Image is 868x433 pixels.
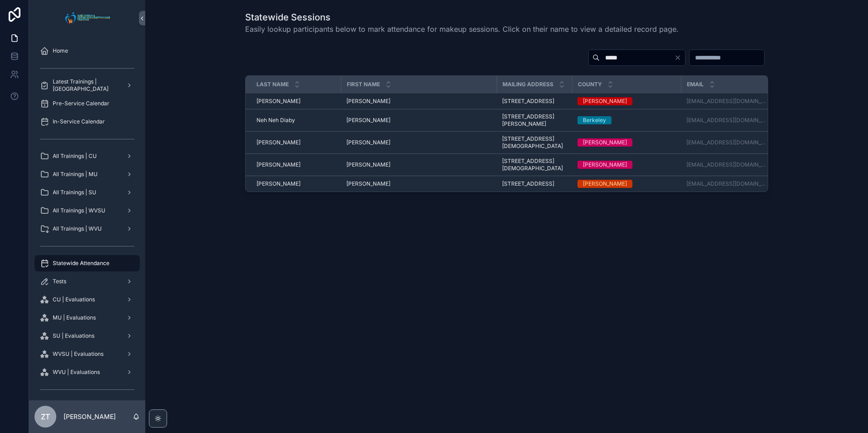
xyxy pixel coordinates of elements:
a: [STREET_ADDRESS] [502,98,567,105]
a: WVU | Evaluations [35,364,140,380]
span: All Trainings | WVU [53,225,102,232]
a: All Trainings | WVSU [35,202,140,219]
span: SU | Evaluations [53,332,94,340]
span: [PERSON_NAME] [256,139,301,146]
span: First Name [347,81,380,88]
a: [PERSON_NAME] [346,161,491,168]
a: [EMAIL_ADDRESS][DOMAIN_NAME] [686,117,768,124]
a: In-Service Calendar [35,113,140,130]
a: [PERSON_NAME] [346,98,491,105]
span: Tests [53,278,66,285]
a: Berkeley [577,116,676,124]
span: WVSU | Evaluations [53,350,104,358]
a: [EMAIL_ADDRESS][DOMAIN_NAME] [686,98,768,105]
a: [PERSON_NAME] [256,180,335,187]
span: All Trainings | MU [53,171,98,178]
div: Berkeley [583,116,606,124]
a: [PERSON_NAME] [577,138,676,147]
a: [PERSON_NAME] [577,161,676,169]
span: [PERSON_NAME] [346,161,390,168]
a: MU | Evaluations [35,310,140,326]
span: Home [53,47,68,54]
span: In-Service Calendar [53,118,105,125]
a: [STREET_ADDRESS][DEMOGRAPHIC_DATA] [502,157,567,172]
div: [PERSON_NAME] [583,180,627,188]
span: [PERSON_NAME] [346,117,390,124]
a: [STREET_ADDRESS] [502,180,567,187]
span: Easily lookup participants below to mark attendance for makeup sessions. Click on their name to v... [245,24,679,34]
span: Last Name [256,81,289,88]
span: Mailing Address [503,81,553,88]
a: [STREET_ADDRESS][PERSON_NAME] [502,113,567,128]
span: CU | Evaluations [53,296,95,303]
span: [PERSON_NAME] [256,98,301,105]
span: [PERSON_NAME] [256,161,301,168]
span: All Trainings | SU [53,189,96,196]
a: [EMAIL_ADDRESS][DOMAIN_NAME] [686,161,768,168]
a: Home [35,43,140,59]
a: [PERSON_NAME] [256,161,335,168]
span: [PERSON_NAME] [346,139,390,146]
a: [EMAIL_ADDRESS][DOMAIN_NAME] [686,180,768,187]
span: Neh Neh Diaby [256,117,295,124]
a: [PERSON_NAME] [577,97,676,105]
div: [PERSON_NAME] [583,97,627,105]
a: [PERSON_NAME] [346,180,491,187]
a: Tests [35,273,140,290]
a: [EMAIL_ADDRESS][DOMAIN_NAME] [686,139,768,146]
a: [STREET_ADDRESS][DEMOGRAPHIC_DATA] [502,135,567,150]
span: WVU | Evaluations [53,369,100,376]
p: [PERSON_NAME] [64,412,116,421]
a: Statewide Attendance [35,255,140,271]
a: [PERSON_NAME] [256,98,335,105]
a: Latest Trainings | [GEOGRAPHIC_DATA] [35,77,140,93]
a: All Trainings | WVU [35,221,140,237]
span: County [578,81,602,88]
a: [PERSON_NAME] [346,139,491,146]
span: Email [687,81,704,88]
a: All Trainings | SU [35,184,140,201]
a: All Trainings | MU [35,166,140,182]
span: Pre-Service Calendar [53,100,109,107]
a: [PERSON_NAME] [346,117,491,124]
h1: Statewide Sessions [245,11,679,24]
span: [PERSON_NAME] [256,180,301,187]
a: [PERSON_NAME] [577,180,676,188]
span: All Trainings | CU [53,153,97,160]
a: Neh Neh Diaby [256,117,335,124]
div: [PERSON_NAME] [583,161,627,169]
span: [STREET_ADDRESS] [502,98,554,105]
div: [PERSON_NAME] [583,138,627,147]
span: [PERSON_NAME] [346,180,390,187]
span: ZT [41,411,50,422]
a: [PERSON_NAME] [256,139,335,146]
span: Latest Trainings | [GEOGRAPHIC_DATA] [53,78,119,93]
span: Statewide Attendance [53,260,109,267]
a: CU | Evaluations [35,291,140,308]
a: All Trainings | CU [35,148,140,164]
span: MU | Evaluations [53,314,96,321]
a: SU | Evaluations [35,328,140,344]
span: [STREET_ADDRESS] [502,180,554,187]
a: WVSU | Evaluations [35,346,140,362]
a: Pre-Service Calendar [35,95,140,112]
div: scrollable content [29,36,145,400]
span: All Trainings | WVSU [53,207,105,214]
button: Clear [674,54,685,61]
img: App logo [63,11,112,25]
span: [PERSON_NAME] [346,98,390,105]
